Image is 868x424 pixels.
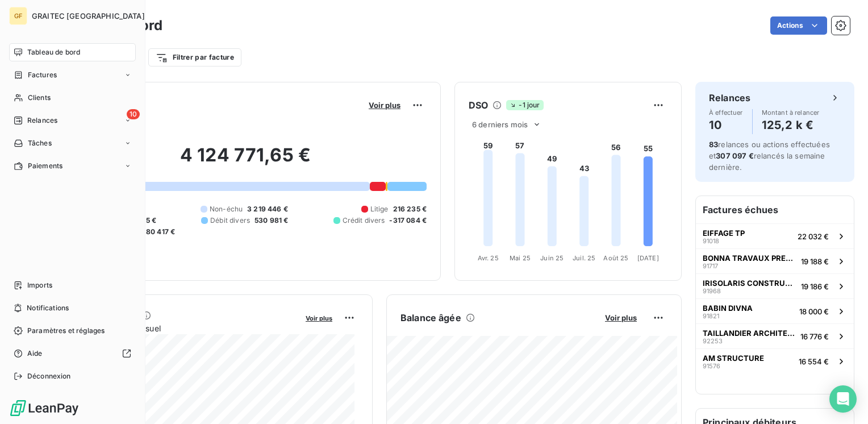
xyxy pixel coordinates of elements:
[9,399,80,417] img: Logo LeanPay
[716,151,753,160] span: 307 097 €
[469,98,488,112] h6: DSO
[696,223,854,248] button: EIFFAGE TP9101822 032 €
[27,47,80,57] span: Tableau de bord
[365,100,404,110] button: Voir plus
[343,215,385,226] span: Crédit divers
[799,357,829,366] span: 16 554 €
[148,48,241,66] button: Filtrer par facture
[389,215,427,226] span: -317 084 €
[829,385,857,413] div: Open Intercom Messenger
[9,7,27,25] div: GF
[27,115,57,126] span: Relances
[770,16,827,35] button: Actions
[696,323,854,348] button: TAILLANDIER ARCHITECTES ASSOCIES9225316 776 €
[703,304,753,313] span: BABIN DIVNA
[27,303,69,313] span: Notifications
[703,278,796,288] span: IRISOLARIS CONSTRUCTION
[696,273,854,298] button: IRISOLARIS CONSTRUCTION9196819 186 €
[605,313,637,322] span: Voir plus
[27,326,105,336] span: Paramètres et réglages
[27,348,43,359] span: Aide
[370,204,389,214] span: Litige
[28,93,51,103] span: Clients
[703,228,745,238] span: EIFFAGE TP
[709,109,743,116] span: À effectuer
[709,140,830,172] span: relances ou actions effectuées et relancés la semaine dernière.
[573,254,595,262] tspan: Juil. 25
[400,311,461,325] h6: Balance âgée
[540,254,564,262] tspan: Juin 25
[703,253,796,263] span: BONNA TRAVAUX PRESSION
[506,100,543,110] span: -1 jour
[28,161,62,171] span: Paiements
[799,307,829,316] span: 18 000 €
[64,144,427,178] h2: 4 124 771,65 €
[696,196,854,223] h6: Factures échues
[798,232,829,241] span: 22 032 €
[762,116,820,134] h4: 125,2 k €
[709,116,743,134] h4: 10
[27,280,52,290] span: Imports
[143,227,175,237] span: -80 417 €
[306,314,332,322] span: Voir plus
[27,371,71,381] span: Déconnexion
[478,254,499,262] tspan: Avr. 25
[762,109,820,116] span: Montant à relancer
[247,204,288,214] span: 3 219 446 €
[801,282,829,291] span: 19 186 €
[64,322,298,334] span: Chiffre d'affaires mensuel
[28,138,52,148] span: Tâches
[637,254,659,262] tspan: [DATE]
[800,332,829,341] span: 16 776 €
[801,257,829,266] span: 19 188 €
[210,204,243,214] span: Non-échu
[32,11,145,20] span: GRAITEC [GEOGRAPHIC_DATA]
[703,238,719,244] span: 91018
[602,313,640,323] button: Voir plus
[369,101,400,110] span: Voir plus
[709,91,750,105] h6: Relances
[696,298,854,323] button: BABIN DIVNA9182118 000 €
[703,338,723,344] span: 92253
[696,248,854,273] button: BONNA TRAVAUX PRESSION9171719 188 €
[254,215,288,226] span: 530 981 €
[703,288,721,294] span: 91968
[603,254,628,262] tspan: Août 25
[9,344,136,363] a: Aide
[210,215,250,226] span: Débit divers
[696,348,854,373] button: AM STRUCTURE9157616 554 €
[709,140,718,149] span: 83
[703,329,796,338] span: TAILLANDIER ARCHITECTES ASSOCIES
[302,313,336,323] button: Voir plus
[393,204,427,214] span: 216 235 €
[703,313,719,319] span: 91821
[127,109,140,119] span: 10
[703,363,720,369] span: 91576
[510,254,531,262] tspan: Mai 25
[472,120,528,129] span: 6 derniers mois
[703,354,764,363] span: AM STRUCTURE
[703,263,718,269] span: 91717
[28,70,57,80] span: Factures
